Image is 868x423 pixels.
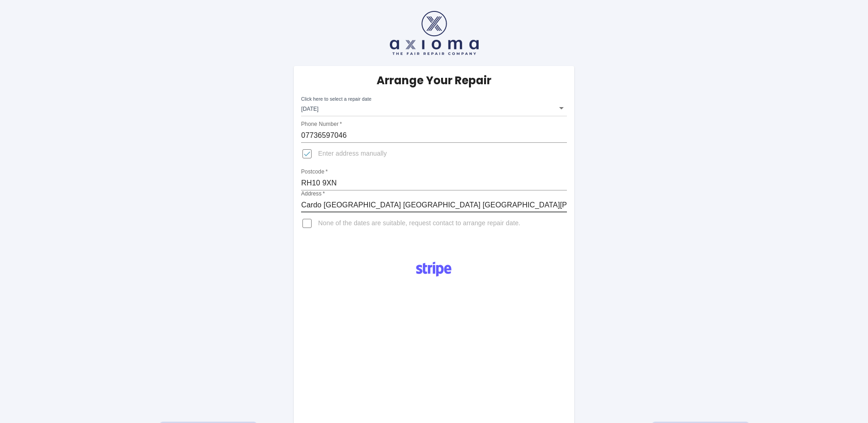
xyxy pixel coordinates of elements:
label: Click here to select a repair date [301,96,372,103]
span: None of the dates are suitable, request contact to arrange repair date. [318,219,520,228]
div: [DATE] [301,100,566,116]
img: Logo [411,258,457,280]
label: Phone Number [301,120,342,128]
img: axioma [390,11,479,55]
span: Enter address manually [318,149,387,158]
label: Postcode [301,168,328,176]
h5: Arrange Your Repair [377,73,491,88]
label: Address [301,190,325,198]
